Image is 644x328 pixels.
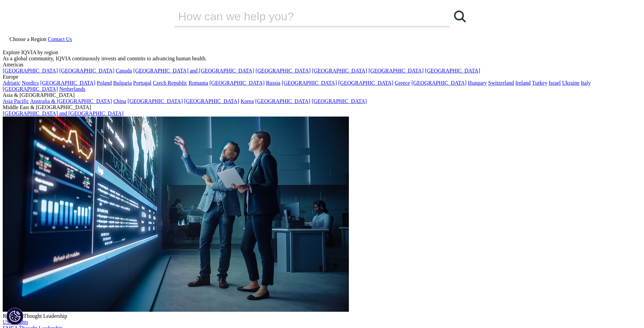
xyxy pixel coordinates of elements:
[116,68,132,74] a: Canada
[3,56,641,62] div: As a global community, IQVIA continuously invests and commits to advancing human health.
[3,104,641,110] div: Middle East & [GEOGRAPHIC_DATA]
[338,80,393,86] a: [GEOGRAPHIC_DATA]
[22,80,39,86] a: Nordics
[312,98,367,104] a: [GEOGRAPHIC_DATA]
[40,80,95,86] a: [GEOGRAPHIC_DATA]
[174,6,430,26] input: Buscar
[9,36,46,42] span: Choose a Region
[97,80,112,86] a: Poland
[532,80,548,86] a: Turkey
[468,80,487,86] a: Hungary
[3,319,28,325] a: US Insights
[210,80,265,86] a: [GEOGRAPHIC_DATA]
[488,80,514,86] a: Switzerland
[282,80,337,86] a: [GEOGRAPHIC_DATA]
[266,80,281,86] a: Russia
[516,80,531,86] a: Ireland
[255,98,310,104] a: [GEOGRAPHIC_DATA]
[3,86,58,92] a: [GEOGRAPHIC_DATA]
[127,98,183,104] a: [GEOGRAPHIC_DATA]
[113,80,132,86] a: Bulgaria
[411,80,467,86] a: [GEOGRAPHIC_DATA]
[256,68,311,74] a: [GEOGRAPHIC_DATA]
[368,68,424,74] a: [GEOGRAPHIC_DATA]
[581,80,591,86] a: Italy
[189,80,208,86] a: Romania
[59,86,85,92] a: Netherlands
[113,98,126,104] a: China
[30,98,112,104] a: Australia & [GEOGRAPHIC_DATA]
[3,110,123,116] a: [GEOGRAPHIC_DATA] and [GEOGRAPHIC_DATA]
[3,74,641,80] div: Europe
[133,68,254,74] a: [GEOGRAPHIC_DATA] and [GEOGRAPHIC_DATA]
[3,92,641,98] div: Asia & [GEOGRAPHIC_DATA]
[3,117,349,312] img: 2093_analyzing-data-using-big-screen-display-and-laptop.png
[562,80,580,86] a: Ukraine
[3,313,641,319] div: Regional Thought Leadership
[133,80,151,86] a: Portugal
[48,36,72,42] a: Contact Us
[312,68,367,74] a: [GEOGRAPHIC_DATA]
[549,80,561,86] a: Israel
[425,68,480,74] a: [GEOGRAPHIC_DATA]
[454,11,466,22] svg: Search
[3,80,20,86] a: Adriatic
[3,98,29,104] a: Asia Pacific
[184,98,239,104] a: [GEOGRAPHIC_DATA]
[3,62,641,68] div: Americas
[395,80,410,86] a: Greece
[6,308,23,325] button: Configuración de cookies
[3,49,641,56] div: Explore IQVIA by region
[450,6,470,26] a: Buscar
[59,68,114,74] a: [GEOGRAPHIC_DATA]
[3,68,58,74] a: [GEOGRAPHIC_DATA]
[153,80,187,86] a: Czech Republic
[241,98,254,104] a: Korea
